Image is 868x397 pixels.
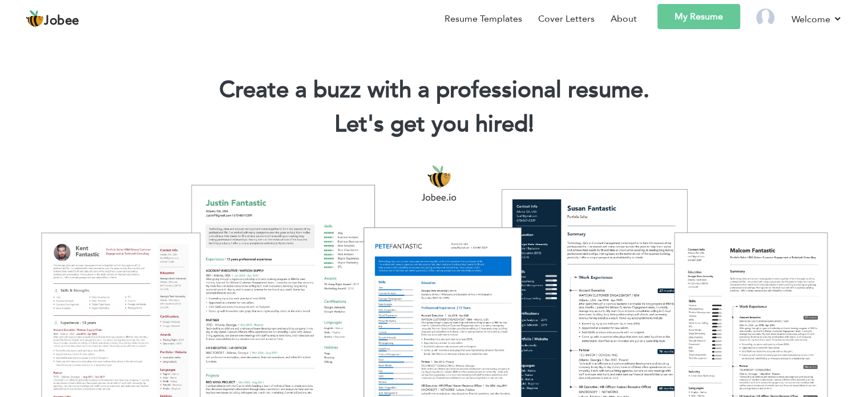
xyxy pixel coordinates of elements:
span: | [528,109,534,140]
img: Profile Img [756,9,774,27]
a: Welcome [792,12,842,26]
span: Jobee [44,15,79,27]
h1: Create a buzz with a professional resume. [17,75,851,105]
a: Cover Letters [538,12,595,26]
a: My Resume [657,4,740,29]
span: get you hired! [390,109,534,140]
a: Resume Templates [445,12,522,26]
a: About [611,12,637,26]
h2: Let's [17,110,851,139]
img: jobee.io [26,10,44,28]
a: Jobee [26,10,79,28]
